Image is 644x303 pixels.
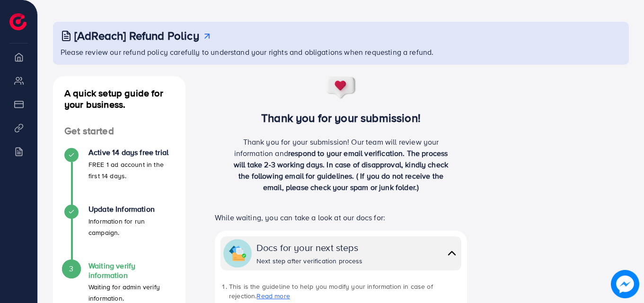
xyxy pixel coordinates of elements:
[74,29,199,43] h3: [AdReach] Refund Policy
[229,282,461,301] li: This is the guideline to help you modify your information in case of rejection.
[88,205,174,214] h4: Update Information
[256,291,290,301] a: Read more
[88,148,174,157] h4: Active 14 days free trial
[9,13,26,30] img: logo
[88,216,174,238] p: Information for run campaign.
[234,148,448,192] span: respond to your email verification. The process will take 2-3 working days. In case of disapprova...
[611,270,639,298] img: image
[88,159,174,182] p: FREE 1 ad account in the first 14 days.
[69,263,73,274] span: 3
[229,245,246,262] img: collapse
[326,76,357,100] img: success
[53,125,185,137] h4: Get started
[201,111,481,125] h3: Thank you for your submission!
[445,246,459,260] img: collapse
[215,212,467,223] p: While waiting, you can take a look at our docs for:
[88,261,174,279] h4: Waiting verify information
[53,148,185,205] li: Active 14 days free trial
[61,46,623,58] p: Please review our refund policy carefully to understand your rights and obligations when requesti...
[53,205,185,261] li: Update Information
[256,241,363,254] div: Docs for your next steps
[53,87,185,110] h4: A quick setup guide for your business.
[256,256,363,266] div: Next step after verification process
[229,136,453,193] p: Thank you for your submission! Our team will review your information and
